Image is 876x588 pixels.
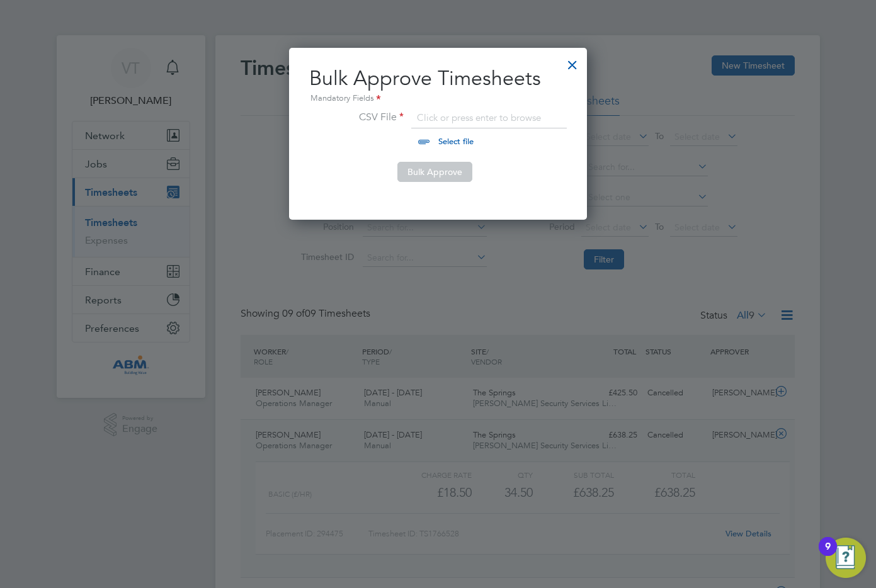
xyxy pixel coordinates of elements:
[826,538,866,578] button: Open Resource Center, 9 new notifications
[825,546,831,563] div: 9
[309,65,567,106] h2: Bulk Approve Timesheets
[309,92,567,106] div: Mandatory Fields
[397,162,472,182] button: Bulk Approve
[309,111,404,124] label: CSV File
